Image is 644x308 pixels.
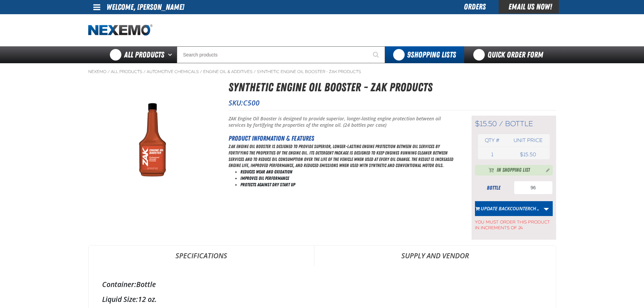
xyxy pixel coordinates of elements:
[147,69,199,74] a: Automotive Chemicals
[478,134,507,147] th: Qty #
[88,24,152,36] img: Nexemo logo
[257,69,361,74] a: Synthetic Engine Oil Booster - ZAK Products
[407,50,411,60] strong: 9
[166,46,177,63] button: Open All Products pages
[88,24,152,36] a: Home
[475,216,553,231] span: You must order this product in increments of 24
[229,133,455,143] h2: Product Information & Features
[540,201,553,216] a: More Actions
[475,201,540,216] button: Action Update BACKCOUNTERCHEM
[102,294,138,304] label: Liquid Size:
[368,46,385,63] button: Start Searching
[88,69,556,74] nav: Breadcrumbs
[475,119,497,128] span: $15.50
[254,69,256,74] span: /
[506,134,549,147] th: Unit price
[89,245,314,266] a: Specifications
[89,92,216,191] img: Synthetic Engine Oil Booster - ZAK Products
[464,46,556,63] a: Quick Order Form
[124,49,164,61] span: All Products
[541,166,551,174] button: Manage current product in the Shopping List
[475,184,512,192] div: bottle
[229,98,556,108] p: SKU:
[514,181,553,194] input: Product Quantity
[407,50,456,60] span: Shopping Lists
[243,98,260,108] span: C500
[203,69,253,74] a: Engine Oil & Additives
[102,294,542,304] div: 12 oz.
[491,151,493,158] span: 1
[497,166,530,174] span: In Shopping List
[240,169,455,175] li: Reduces Wear and Oxidation
[385,46,464,63] button: You have 9 Shopping Lists. Open to view details
[499,119,503,128] span: /
[229,143,455,169] p: ZAK Engine Oil Booster is designed to provide superior, longer-lasting engine protection between ...
[108,69,110,74] span: /
[229,78,556,96] h1: Synthetic Engine Oil Booster - ZAK Products
[102,280,542,289] div: Bottle
[229,116,455,128] p: ZAK Engine Oil Booster is designed to provide superior, longer-lasting engine protection between ...
[88,69,106,74] a: Nexemo
[314,245,556,266] a: Supply and Vendor
[143,69,146,74] span: /
[111,69,142,74] a: All Products
[177,46,385,63] input: Search
[200,69,202,74] span: /
[240,182,455,188] li: Protects Against Dry Start Up
[506,150,549,159] td: $15.50
[240,175,455,182] li: Improves Oil Performance
[505,119,533,128] span: bottle
[102,280,136,289] label: Container:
